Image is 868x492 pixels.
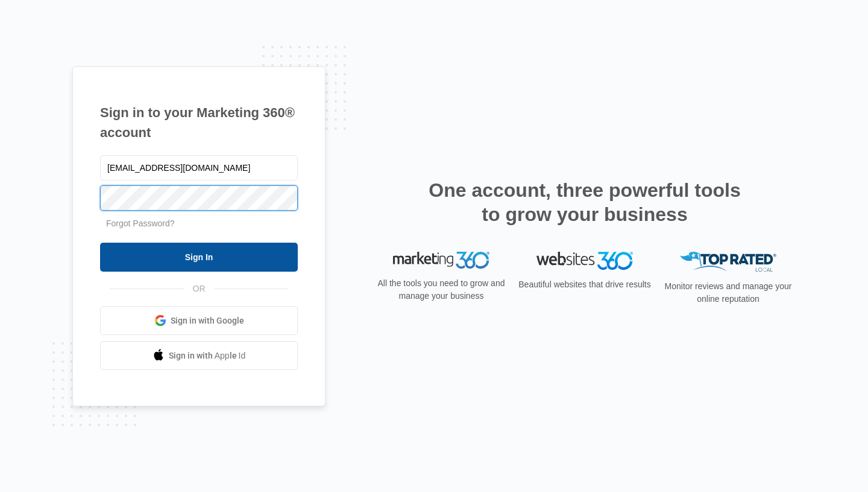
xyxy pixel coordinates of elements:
h1: Sign in to your Marketing 360® account [100,103,298,142]
p: All the tools you need to grow and manage your business [374,277,509,302]
span: Sign in with Google [171,315,244,327]
a: Sign in with Apple Id [100,341,298,370]
img: Websites 360 [536,252,633,269]
img: Marketing 360 [393,252,489,269]
img: Top Rated Local [680,252,776,272]
a: Forgot Password? [106,219,175,228]
input: Sign In [100,243,298,272]
input: Email [100,155,298,181]
h2: One account, three powerful tools to grow your business [425,178,744,226]
a: Sign in with Google [100,306,298,335]
span: OR [184,283,214,295]
p: Monitor reviews and manage your online reputation [661,280,796,305]
p: Beautiful websites that drive results [517,278,652,291]
span: Sign in with Apple Id [169,350,246,362]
